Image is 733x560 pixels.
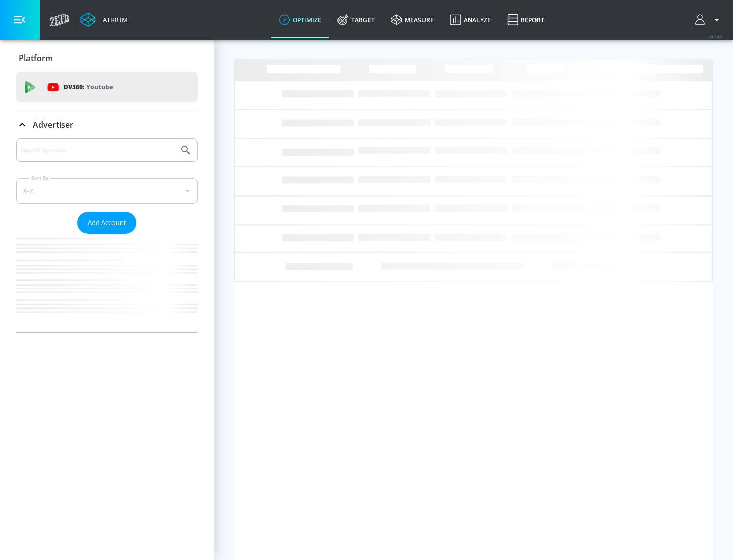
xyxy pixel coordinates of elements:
div: Advertiser [16,110,198,139]
p: Advertiser [33,119,73,130]
div: Atrium [99,15,128,24]
a: optimize [271,2,329,38]
a: Target [329,2,383,38]
a: Atrium [80,12,128,27]
p: Youtube [86,81,113,92]
span: v 4.24.0 [709,34,723,39]
div: DV360: Youtube [16,72,198,102]
div: Advertiser [16,138,198,332]
div: Platform [16,44,198,72]
a: Analyze [442,2,499,38]
a: Report [499,2,552,38]
span: Add Account [88,217,126,229]
a: measure [383,2,442,38]
nav: list of Advertiser [16,234,198,332]
p: Platform [19,52,53,64]
label: Sort By [29,175,51,181]
input: Search by name [20,144,175,157]
div: A-Z [16,178,198,204]
p: DV360: [64,81,113,93]
button: Add Account [77,212,136,234]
